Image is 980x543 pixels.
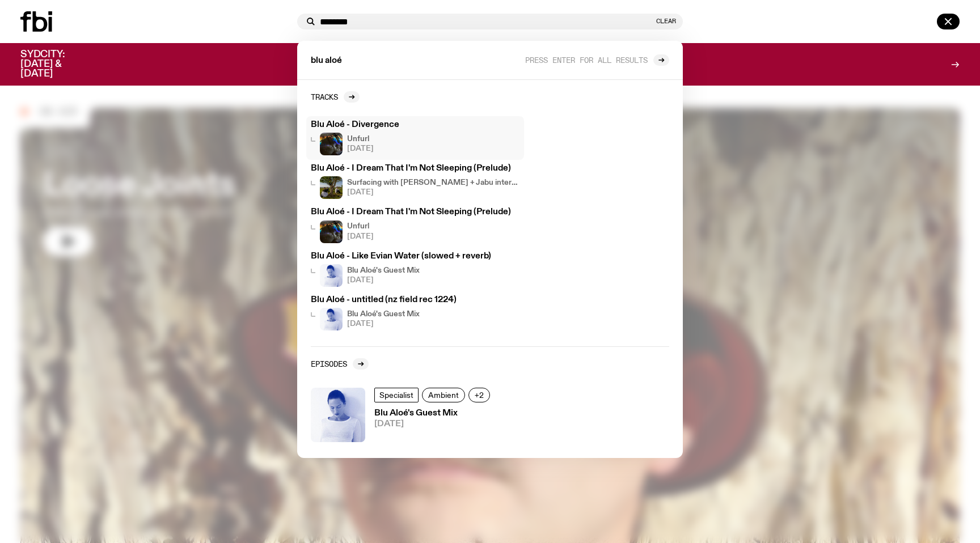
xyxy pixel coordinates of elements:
[656,18,676,24] button: Clear
[311,92,338,101] h2: Tracks
[306,116,524,160] a: Blu Aloé - DivergenceA piece of fabric is pierced by sewing pins with different coloured heads, a...
[347,233,374,240] span: [DATE]
[347,267,420,274] h4: Blu Aloé's Guest Mix
[347,277,420,284] span: [DATE]
[347,320,420,328] span: [DATE]
[374,409,493,418] h3: Blu Aloé's Guest Mix
[311,121,519,129] h3: Blu Aloé - Divergence
[525,56,648,64] span: Press enter for all results
[306,383,674,447] a: SpecialistAmbient+2Blu Aloé's Guest Mix[DATE]
[306,248,524,291] a: Blu Aloé - Like Evian Water (slowed + reverb)Blu Aloé's Guest Mix[DATE]
[311,358,369,370] a: Episodes
[347,145,374,152] span: [DATE]
[311,164,519,173] h3: Blu Aloé - I Dream That I'm Not Sleeping (Prelude)
[306,291,524,335] a: Blu Aloé - untitled (nz field rec 1224)Blu Aloé's Guest Mix[DATE]
[525,54,669,66] a: Press enter for all results
[311,359,347,368] h2: Episodes
[320,220,343,243] img: A piece of fabric is pierced by sewing pins with different coloured heads, a rainbow light is cas...
[311,296,519,304] h3: Blu Aloé - untitled (nz field rec 1224)
[306,160,524,203] a: Blu Aloé - I Dream That I'm Not Sleeping (Prelude)Surfacing with [PERSON_NAME] + Jabu interview[D...
[311,57,342,65] span: blu aloé
[347,179,519,186] h4: Surfacing with [PERSON_NAME] + Jabu interview
[347,189,519,196] span: [DATE]
[347,223,374,230] h4: Unfurl
[374,420,493,429] span: [DATE]
[311,208,519,217] h3: Blu Aloé - I Dream That I'm Not Sleeping (Prelude)
[347,311,420,318] h4: Blu Aloé's Guest Mix
[311,91,360,103] a: Tracks
[320,133,343,155] img: A piece of fabric is pierced by sewing pins with different coloured heads, a rainbow light is cas...
[347,135,374,143] h4: Unfurl
[311,252,519,261] h3: Blu Aloé - Like Evian Water (slowed + reverb)
[20,50,93,79] h3: SYDCITY: [DATE] & [DATE]
[306,203,524,247] a: Blu Aloé - I Dream That I'm Not Sleeping (Prelude)A piece of fabric is pierced by sewing pins wit...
